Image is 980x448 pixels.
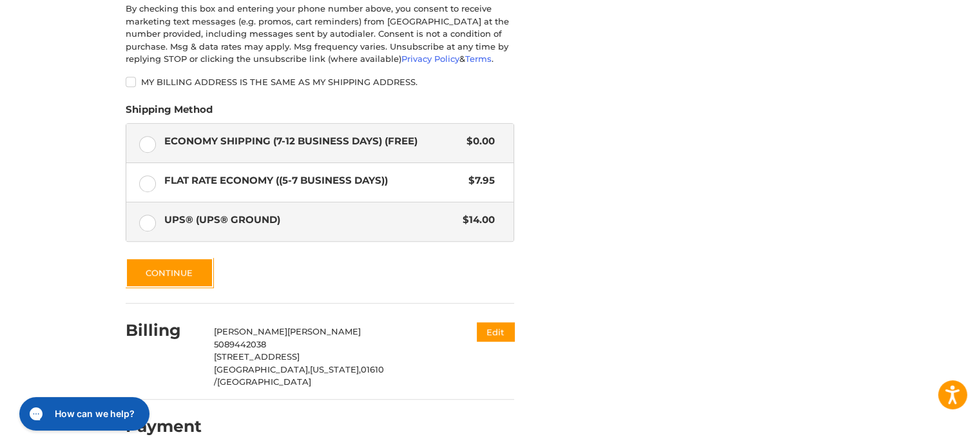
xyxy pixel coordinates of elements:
h2: Billing [126,320,201,340]
span: UPS® (UPS® Ground) [164,213,457,228]
legend: Shipping Method [126,102,213,123]
iframe: Gorgias live chat messenger [13,393,153,435]
h2: Payment [126,416,202,436]
button: Continue [126,258,213,287]
span: [GEOGRAPHIC_DATA], [214,364,310,375]
label: My billing address is the same as my shipping address. [126,77,514,87]
span: Economy Shipping (7-12 Business Days) (Free) [164,134,461,149]
div: By checking this box and entering your phone number above, you consent to receive marketing text ... [126,3,514,66]
span: [GEOGRAPHIC_DATA] [217,376,311,387]
span: [PERSON_NAME] [214,326,287,336]
a: Terms [465,54,492,64]
span: 5089442038 [214,339,266,349]
span: $14.00 [456,213,495,228]
span: [PERSON_NAME] [287,326,361,336]
button: Edit [477,322,514,341]
span: [US_STATE], [310,364,361,375]
span: Flat Rate Economy ((5-7 Business Days)) [164,173,463,188]
span: $7.95 [462,173,495,188]
span: $0.00 [460,134,495,149]
span: [STREET_ADDRESS] [214,351,300,362]
a: Privacy Policy [401,54,459,64]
